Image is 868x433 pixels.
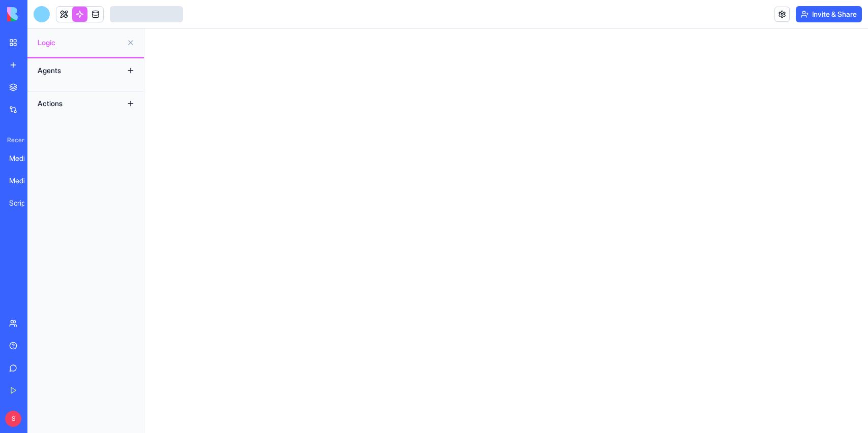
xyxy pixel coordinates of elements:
div: ScriptCraft Pro [9,198,38,208]
a: Media Monitor [3,171,44,191]
a: ScriptCraft Pro [3,193,44,213]
img: logo [7,7,70,21]
span: Logic [38,38,122,48]
a: Media Sentiment Tracker [3,148,44,169]
span: S [5,411,21,427]
div: Actions [33,95,114,112]
button: Invite & Share [796,6,862,22]
div: Agents [33,62,114,79]
div: Media Monitor [9,176,38,186]
span: Recent [3,136,24,144]
div: Media Sentiment Tracker [9,153,38,163]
